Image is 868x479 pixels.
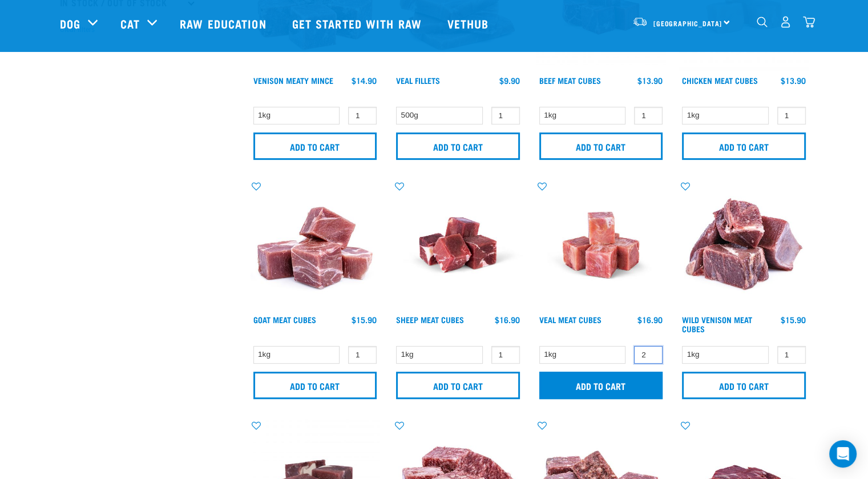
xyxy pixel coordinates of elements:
[253,372,377,399] input: Add to cart
[539,78,601,82] a: Beef Meat Cubes
[491,346,520,364] input: 1
[348,346,377,364] input: 1
[253,78,333,82] a: Venison Meaty Mince
[777,346,806,364] input: 1
[679,180,809,310] img: 1181 Wild Venison Meat Cubes Boneless 01
[632,17,648,27] img: van-moving.png
[682,372,806,399] input: Add to cart
[781,76,806,85] div: $13.90
[436,1,503,46] a: Vethub
[682,317,752,331] a: Wild Venison Meat Cubes
[348,107,377,124] input: 1
[396,372,520,399] input: Add to cart
[396,317,464,321] a: Sheep Meat Cubes
[653,21,722,25] span: [GEOGRAPHIC_DATA]
[120,15,140,32] a: Cat
[536,180,666,310] img: Veal Meat Cubes8454
[281,1,436,46] a: Get started with Raw
[168,1,280,46] a: Raw Education
[539,317,601,321] a: Veal Meat Cubes
[396,78,440,82] a: Veal Fillets
[251,180,380,310] img: 1184 Wild Goat Meat Cubes Boneless 01
[60,15,80,32] a: Dog
[352,315,377,324] div: $15.90
[803,16,815,28] img: home-icon@2x.png
[499,76,520,85] div: $9.90
[634,107,663,124] input: 1
[637,315,663,324] div: $16.90
[539,132,663,160] input: Add to cart
[491,107,520,124] input: 1
[780,16,792,28] img: user.png
[682,78,758,82] a: Chicken Meat Cubes
[539,372,663,399] input: Add to cart
[777,107,806,124] input: 1
[495,315,520,324] div: $16.90
[352,76,377,85] div: $14.90
[396,132,520,160] input: Add to cart
[393,180,523,310] img: Sheep Meat
[253,317,316,321] a: Goat Meat Cubes
[637,76,663,85] div: $13.90
[682,132,806,160] input: Add to cart
[253,132,377,160] input: Add to cart
[757,17,768,27] img: home-icon-1@2x.png
[634,346,663,364] input: 1
[781,315,806,324] div: $15.90
[829,440,857,468] div: Open Intercom Messenger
